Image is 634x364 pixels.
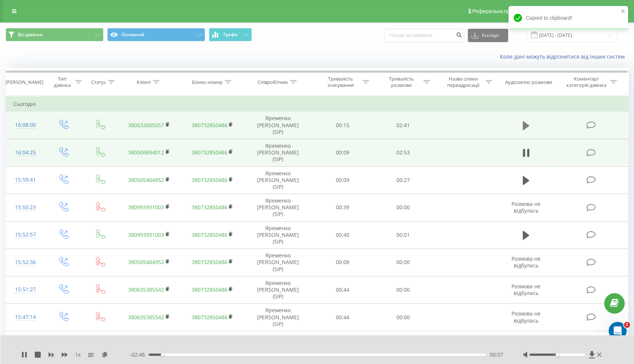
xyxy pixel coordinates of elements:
a: 380993931003 [128,231,164,238]
a: 380505404952 [128,258,164,266]
td: Яременко [PERSON_NAME] (SIP) [244,221,312,249]
input: Пошук за номером [385,29,464,42]
div: 15:59:41 [13,173,37,187]
span: - 02:46 [130,351,149,358]
div: 15:47:14 [13,310,37,324]
td: 00:08 [312,249,373,276]
td: 00:44 [312,276,373,304]
button: Експорт [468,29,508,42]
div: 15:51:27 [13,282,37,297]
a: 380732850486 [191,314,227,321]
div: 16:04:25 [13,145,37,160]
a: 380993931003 [128,204,164,211]
td: 00:01 [373,221,434,249]
button: close [621,8,626,15]
div: Коментар/категорія дзвінка [565,76,608,88]
td: 00:40 [312,221,373,249]
td: Яременко [PERSON_NAME] (SIP) [244,194,312,222]
span: Розмова не відбулась [511,283,541,296]
td: Сьогодні [6,97,628,112]
td: Яременко [PERSON_NAME] (SIP) [244,331,312,358]
button: Графік [209,28,252,41]
span: Всі дзвінки [18,32,43,38]
button: Основний [107,28,205,41]
a: 380635385542 [128,286,164,293]
a: 380732850486 [191,258,227,266]
td: 00:39 [312,194,373,222]
div: Тривалість розмови [381,76,421,88]
div: 15:52:36 [13,255,37,270]
a: 380732850486 [191,176,227,183]
td: 02:53 [373,139,434,166]
td: 00:09 [312,139,373,166]
a: Коли дані можуть відрізнятися вiд інших систем [500,53,628,60]
span: Розмова не відбулась [511,310,541,324]
td: 00:11 [312,331,373,358]
a: 380732850486 [191,122,227,129]
td: Яременко [PERSON_NAME] (SIP) [244,166,312,194]
td: 00:25 [373,331,434,358]
div: Бізнес номер [192,79,223,85]
a: 380732850486 [191,286,227,293]
div: Accessibility label [161,353,164,356]
td: 00:44 [312,304,373,331]
td: 00:00 [373,276,434,304]
span: Графік [223,32,238,37]
td: Яременко [PERSON_NAME] (SIP) [244,304,312,331]
div: Назва схеми переадресації [443,76,483,88]
td: Яременко [PERSON_NAME] (SIP) [244,249,312,276]
a: 380505404952 [128,176,164,183]
td: 00:00 [373,304,434,331]
span: 1 x [75,351,81,358]
td: 00:15 [312,112,373,139]
td: 00:00 [373,249,434,276]
a: 380732850486 [191,149,227,156]
div: Copied to clipboard! [508,6,628,30]
td: 00:27 [373,166,434,194]
span: Розмова не відбулась [511,200,541,214]
div: 16:08:00 [13,118,37,132]
td: Яременко [PERSON_NAME] [433,331,497,358]
span: Реферальна програма [472,8,527,14]
span: 00:07 [490,351,503,358]
td: Яременко [PERSON_NAME] (SIP) [244,276,312,304]
a: 380632605057 [128,122,164,129]
a: 380732850486 [191,204,227,211]
a: 380635385542 [128,314,164,321]
div: Клієнт [137,79,151,85]
span: Розмова не відбулась [511,255,541,269]
div: Аудіозапис розмови [505,79,552,85]
td: Яременко [PERSON_NAME] (SIP) [244,112,312,139]
iframe: Intercom live chat [609,322,627,340]
td: 00:00 [373,194,434,222]
a: 380732850486 [191,231,227,238]
span: 2 [624,322,630,328]
div: Співробітник [257,79,288,85]
div: Accessibility label [556,353,559,356]
div: Тип дзвінка [51,76,73,88]
td: 00:09 [312,166,373,194]
td: 02:41 [373,112,434,139]
div: [PERSON_NAME] [6,79,43,85]
button: Всі дзвінки [6,28,103,41]
td: Яременко [PERSON_NAME] (SIP) [244,139,312,166]
div: 15:52:57 [13,228,37,242]
a: 380506894012 [128,149,164,156]
div: Тривалість очікування [321,76,361,88]
div: Статус [91,79,106,85]
div: 15:55:23 [13,200,37,215]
